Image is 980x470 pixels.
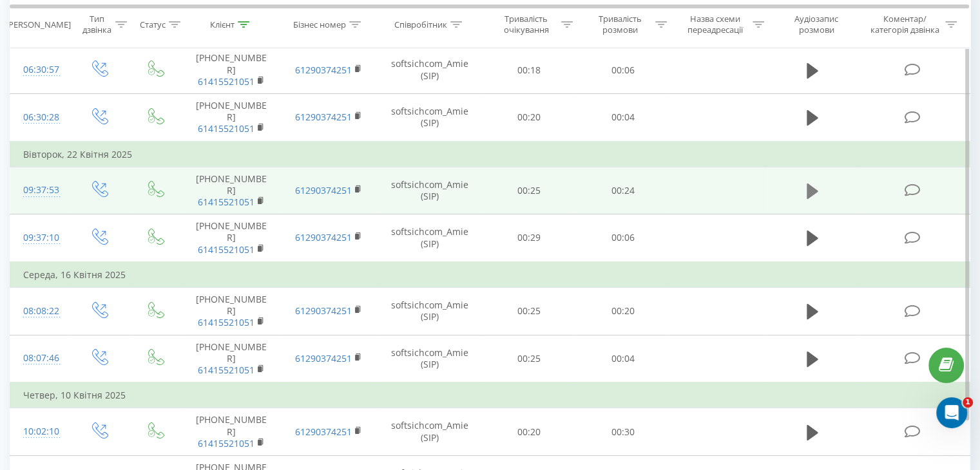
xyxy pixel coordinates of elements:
a: 61290374251 [295,64,352,76]
td: 00:25 [483,288,576,335]
td: softsichcom_Amie (SIP) [378,214,483,262]
td: softsichcom_Amie (SIP) [378,335,483,382]
a: 61415521051 [198,437,255,449]
td: Вівторок, 22 Квітня 2025 [10,142,970,167]
a: 61290374251 [295,111,352,123]
td: Четвер, 10 Квітня 2025 [10,382,970,408]
div: 06:30:28 [23,105,57,130]
td: [PHONE_NUMBER] [182,335,280,382]
a: 61415521051 [198,316,255,328]
td: [PHONE_NUMBER] [182,46,280,94]
td: [PHONE_NUMBER] [182,167,280,214]
td: softsichcom_Amie (SIP) [378,46,483,94]
div: 09:37:53 [23,178,57,203]
div: Назва схеми переадресації [682,14,749,35]
td: [PHONE_NUMBER] [182,93,280,141]
td: 00:29 [483,214,576,262]
td: 00:20 [576,288,669,335]
a: 61290374251 [295,352,352,364]
td: [PHONE_NUMBER] [182,408,280,456]
a: 61290374251 [295,426,352,438]
div: 09:37:10 [23,225,57,250]
div: Тривалість очікування [494,14,559,35]
td: 00:06 [576,214,669,262]
td: 00:18 [483,46,576,94]
div: [PERSON_NAME] [6,19,71,30]
a: 61290374251 [295,184,352,196]
a: 61415521051 [198,364,255,376]
div: Аудіозапис розмови [779,14,854,35]
a: 61290374251 [295,305,352,317]
td: 00:20 [483,408,576,456]
a: 61415521051 [198,243,255,256]
td: softsichcom_Amie (SIP) [378,167,483,214]
td: Середа, 16 Квітня 2025 [10,262,970,288]
td: 00:25 [483,167,576,214]
span: 1 [963,397,973,408]
td: softsichcom_Amie (SIP) [378,93,483,141]
td: 00:04 [576,335,669,382]
td: 00:25 [483,335,576,382]
td: softsichcom_Amie (SIP) [378,408,483,456]
div: Бізнес номер [293,19,346,30]
a: 61415521051 [198,196,255,208]
div: Клієнт [210,19,235,30]
div: 08:08:22 [23,299,57,324]
a: 61415521051 [198,75,255,88]
td: 00:20 [483,93,576,141]
div: 10:02:10 [23,419,57,444]
div: Співробітник [394,19,447,30]
div: 08:07:46 [23,346,57,371]
td: 00:30 [576,408,669,456]
div: Коментар/категорія дзвінка [867,14,942,35]
a: 61290374251 [295,231,352,243]
td: softsichcom_Amie (SIP) [378,288,483,335]
div: 06:30:57 [23,57,57,82]
td: 00:06 [576,46,669,94]
iframe: Intercom live chat [936,397,967,428]
td: [PHONE_NUMBER] [182,288,280,335]
td: 00:24 [576,167,669,214]
div: Тривалість розмови [588,14,652,35]
td: [PHONE_NUMBER] [182,214,280,262]
div: Статус [140,19,166,30]
a: 61415521051 [198,122,255,135]
div: Тип дзвінка [81,14,111,35]
td: 00:04 [576,93,669,141]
